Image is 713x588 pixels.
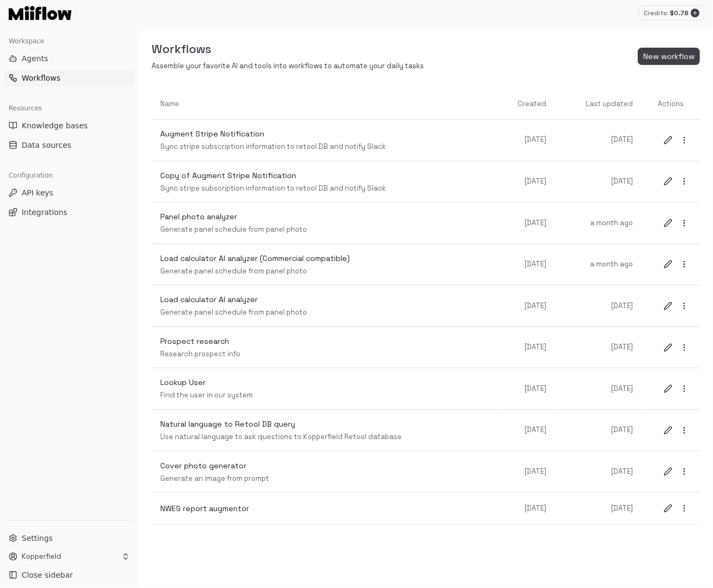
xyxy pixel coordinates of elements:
a: [DATE] [501,458,555,486]
button: more [677,299,691,313]
a: [DATE] [555,168,642,195]
p: Prospect research [160,336,492,347]
h5: Workflows [152,41,424,57]
span: Integrations [22,207,67,218]
p: Sync stripe subscription information to retool DB and notify Slack [160,184,492,194]
span: Knowledge bases [22,120,88,131]
a: Copy of Augment Stripe NotificationSync stripe subscription information to retool DB and notify S... [152,161,501,202]
a: [DATE] [555,126,642,154]
span: Agents [22,53,48,64]
p: [DATE] [564,467,633,477]
a: [DATE] [501,334,555,361]
button: edit [661,257,675,271]
button: edit [661,423,675,437]
p: [DATE] [564,384,633,394]
button: Workflows [4,69,134,87]
a: [DATE] [555,375,642,403]
p: [DATE] [564,342,633,352]
a: editmore [652,373,700,404]
button: more [677,133,691,147]
p: Generate panel schedule from panel photo [160,225,492,235]
p: Natural language to Retool DB query [160,419,492,430]
a: [DATE] [501,416,555,444]
a: NWES report augmentor [152,494,501,523]
button: more [677,423,691,437]
th: Created [501,89,555,120]
a: [DATE] [501,168,555,195]
button: API keys [4,184,134,201]
div: Configuration [4,167,134,184]
button: more [677,341,691,355]
p: Credits: [644,9,668,18]
p: a month ago [564,259,633,270]
p: Generate panel schedule from panel photo [160,266,492,277]
p: [DATE] [509,177,546,187]
p: Cover photo generator [160,460,492,472]
button: more [677,382,691,396]
p: [DATE] [509,342,546,352]
button: edit [661,341,675,355]
p: [DATE] [564,425,633,435]
p: Sync stripe subscription information to retool DB and notify Slack [160,142,492,152]
a: [DATE] [501,292,555,320]
a: [DATE] [501,495,555,522]
p: Research prospect info [160,349,492,360]
p: Kopperfield [22,552,61,562]
a: [DATE] [555,334,642,361]
img: Logo [9,6,71,20]
a: Lookup UserFind the user in our system [152,368,501,409]
button: edit [661,174,675,188]
a: editmore [652,456,700,487]
span: Close sidebar [22,570,73,580]
th: Actions [642,89,700,120]
a: a month ago [555,210,642,237]
a: [DATE] [501,375,555,403]
p: [DATE] [509,259,546,270]
button: New workflow [638,48,700,66]
p: Panel photo analyzer [160,211,492,223]
button: Agents [4,50,134,67]
span: Settings [22,533,53,544]
button: Add credits [691,9,699,17]
button: more [677,257,691,271]
p: [DATE] [509,301,546,311]
a: editmore [652,493,700,524]
p: Load calculator AI analyzer [160,294,492,305]
button: Settings [4,530,134,547]
a: editmore [652,166,700,197]
p: Use natural language to ask questions to Kopperfield Retool database [160,432,492,442]
p: [DATE] [509,467,546,477]
a: [DATE] [501,251,555,278]
a: editmore [652,290,700,322]
th: Last updated [555,89,642,120]
p: $ 0.78 [670,8,689,18]
button: more [677,174,691,188]
p: [DATE] [509,135,546,145]
p: Augment Stripe Notification [160,128,492,140]
button: edit [661,501,675,515]
p: [DATE] [509,504,546,514]
p: NWES report augmentor [160,503,492,514]
p: [DATE] [564,301,633,311]
p: Find the user in our system [160,390,492,401]
button: Kopperfield [4,549,134,564]
a: editmore [652,249,700,280]
a: [DATE] [501,210,555,237]
p: [DATE] [564,177,633,187]
p: Copy of Augment Stripe Notification [160,170,492,181]
button: Integrations [4,204,134,221]
button: edit [661,216,675,230]
button: more [677,501,691,515]
a: Cover photo generatorGenerate an image from prompt [152,452,501,493]
a: Prospect researchResearch prospect info [152,327,501,368]
a: editmore [652,207,700,239]
p: [DATE] [509,384,546,394]
p: Generate panel schedule from panel photo [160,308,492,318]
a: Load calculator AI analyzerGenerate panel schedule from panel photo [152,285,501,326]
a: a month ago [555,251,642,278]
button: edit [661,465,675,479]
a: editmore [652,332,700,363]
a: [DATE] [501,126,555,154]
a: Augment Stripe NotificationSync stripe subscription information to retool DB and notify Slack [152,120,501,161]
span: Workflows [22,73,61,83]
